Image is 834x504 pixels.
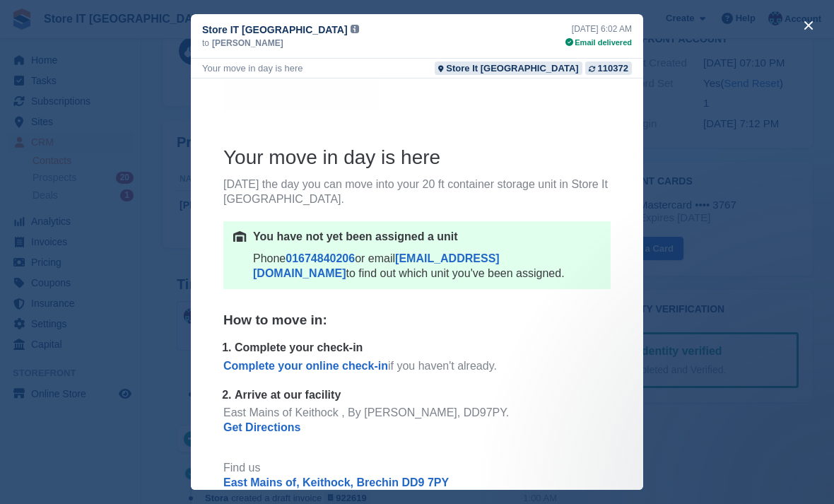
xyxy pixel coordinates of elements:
[62,151,410,166] p: You have not yet been assigned a unit
[33,99,420,129] p: [DATE] the day you can move into your 20 ft container storage unit in Store It [GEOGRAPHIC_DATA].
[33,66,420,92] h3: Your move in day is here
[42,153,56,163] img: unit-icon-4d0f24e8a8d05ce1744990f234e9874851be716344c385a2e4b7f33b222dedbf.png
[33,281,420,310] p: if you haven't already.
[95,174,164,186] a: 01674840206
[98,413,199,425] a: ///liver.star.suitably
[565,37,632,49] div: Email delivered
[351,25,359,33] img: icon-info-grey-7440780725fd019a000dd9b08b2336e03edf1995a4989e88bcd33f0948082b44.svg
[33,327,420,342] div: East Mains of Keithock , By [PERSON_NAME], DD97PY.
[446,61,578,75] div: Store It [GEOGRAPHIC_DATA]
[212,37,283,49] span: [PERSON_NAME]
[202,61,303,75] div: Your move in day is here
[33,398,258,410] a: East Mains of, Keithock, Brechin DD9 7PY
[33,233,420,251] h5: How to move in:
[62,174,309,201] a: [EMAIL_ADDRESS][DOMAIN_NAME]
[797,14,820,37] button: close
[44,262,420,277] p: Complete your check-in
[585,61,632,75] a: 110372
[435,61,582,75] a: Store It [GEOGRAPHIC_DATA]
[44,310,420,324] p: Arrive at our facility
[202,37,209,49] span: to
[33,382,420,441] div: Find us What3Words
[565,23,632,35] div: [DATE] 6:02 AM
[62,173,410,203] p: Phone or email to find out which unit you've been assigned.
[33,281,197,293] a: Complete your online check-in
[598,61,628,75] div: 110372
[202,23,348,37] span: Store IT [GEOGRAPHIC_DATA]
[33,343,110,355] a: Get Directions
